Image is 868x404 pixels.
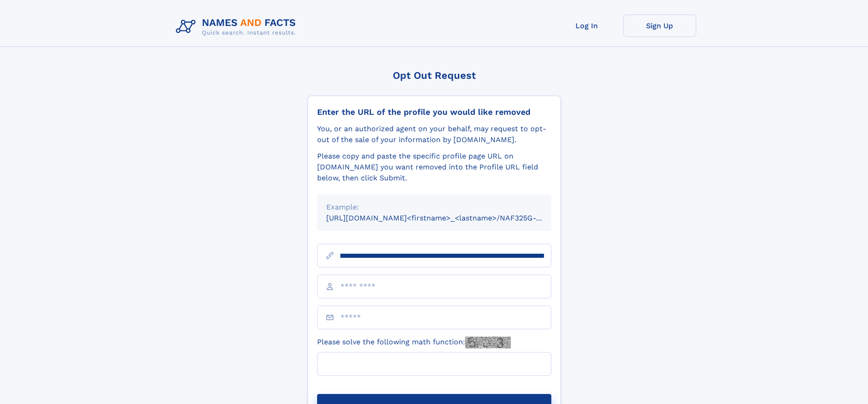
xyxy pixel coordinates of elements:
[317,123,551,145] div: You, or an authorized agent on your behalf, may request to opt-out of the sale of your informatio...
[623,15,696,37] a: Sign Up
[172,15,303,39] img: Logo Names and Facts
[317,107,551,117] div: Enter the URL of the profile you would like removed
[550,15,623,37] a: Log In
[326,214,569,222] small: [URL][DOMAIN_NAME]<firstname>_<lastname>/NAF325G-xxxxxxxx
[317,337,511,348] label: Please solve the following math function:
[326,202,542,213] div: Example:
[317,151,551,184] div: Please copy and paste the specific profile page URL on [DOMAIN_NAME] you want removed into the Pr...
[308,70,561,81] div: Opt Out Request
